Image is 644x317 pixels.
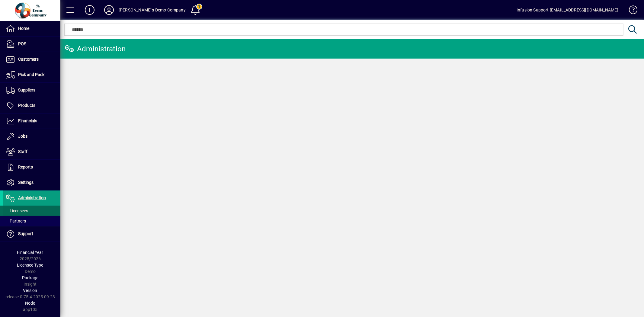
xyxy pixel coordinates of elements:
span: Jobs [18,134,27,139]
span: Partners [6,219,26,223]
a: Financials [3,114,60,129]
span: Customers [18,57,39,62]
a: Settings [3,175,60,190]
div: Infusion Support [EMAIL_ADDRESS][DOMAIN_NAME] [517,5,618,15]
a: Partners [3,216,60,226]
span: Administration [18,195,46,200]
span: Products [18,103,35,108]
a: Licensees [3,206,60,216]
span: Settings [18,180,34,185]
a: Suppliers [3,83,60,98]
a: POS [3,37,60,52]
button: Add [80,5,99,15]
span: Suppliers [18,88,35,92]
a: Reports [3,160,60,175]
span: Reports [18,165,33,169]
a: Knowledge Base [624,1,636,21]
a: Jobs [3,129,60,144]
span: Home [18,26,29,31]
span: Financials [18,118,37,123]
span: Licensee Type [17,263,43,267]
button: Profile [99,5,119,15]
span: Node [25,301,35,306]
span: Support [18,231,33,236]
span: Version [23,288,37,293]
a: Staff [3,144,60,159]
a: Support [3,226,60,242]
div: Administration [65,44,126,54]
span: Staff [18,149,27,154]
a: Home [3,21,60,36]
a: Products [3,98,60,113]
span: Financial Year [17,250,43,255]
span: POS [18,41,26,46]
a: Pick and Pack [3,67,60,82]
span: Pick and Pack [18,72,44,77]
a: Customers [3,52,60,67]
span: Licensees [6,208,28,213]
span: Package [22,275,38,280]
div: [PERSON_NAME]'s Demo Company [119,5,186,15]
